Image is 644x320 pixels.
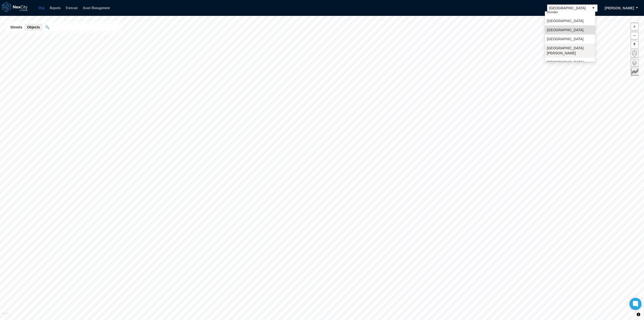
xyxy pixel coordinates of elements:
[547,18,584,23] span: [GEOGRAPHIC_DATA]
[8,24,25,31] button: Streets
[547,9,558,14] span: Buffalo
[27,25,40,30] span: Objects
[66,6,77,10] a: Forecast
[631,23,638,30] button: Zoom in
[10,25,22,30] span: Streets
[38,6,45,10] a: Map
[631,50,638,58] button: Home
[635,311,641,317] button: Toggle attribution
[83,6,110,10] a: Asset Management
[631,23,638,30] span: Zoom in
[637,312,640,317] span: Toggle attribution
[631,41,638,48] span: Reset bearing to north
[631,32,638,39] span: Zoom out
[631,59,638,67] button: Layers management
[547,46,593,56] span: [GEOGRAPHIC_DATA][PERSON_NAME]
[547,27,584,32] span: [GEOGRAPHIC_DATA]
[631,32,638,40] button: Zoom out
[24,24,42,31] button: Objects
[631,68,638,76] button: Key metrics
[631,41,638,49] button: Reset bearing to north
[2,313,8,318] a: Mapbox homepage
[547,37,584,42] span: [GEOGRAPHIC_DATA]
[549,6,587,11] span: [GEOGRAPHIC_DATA]
[589,5,597,12] button: select
[547,60,584,65] span: [GEOGRAPHIC_DATA]
[599,4,639,12] button: [PERSON_NAME]
[50,6,61,10] a: Reports
[605,6,634,11] span: [PERSON_NAME]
